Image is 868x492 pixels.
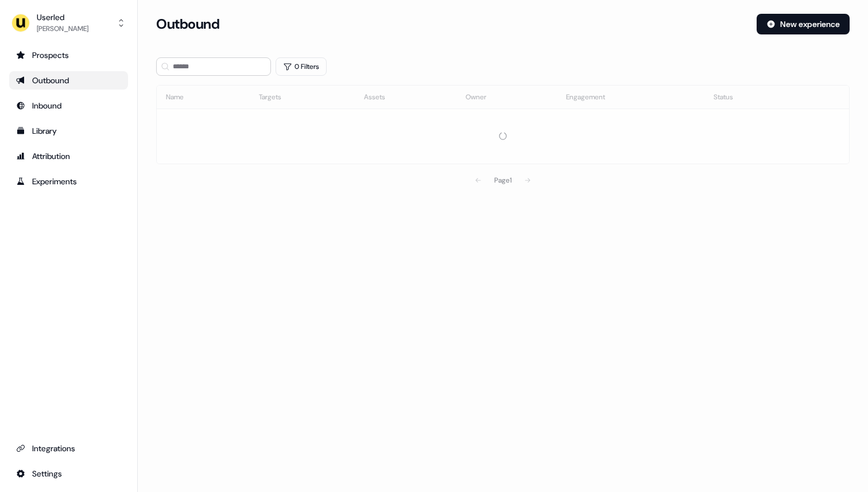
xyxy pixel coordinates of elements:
a: Go to prospects [9,46,128,64]
div: Settings [16,468,121,479]
a: Go to Inbound [9,96,128,115]
div: Experiments [16,176,121,187]
div: Prospects [16,49,121,61]
a: Go to templates [9,122,128,140]
a: Go to outbound experience [9,71,128,90]
div: Userled [37,11,88,23]
a: Go to integrations [9,439,128,458]
a: Go to experiments [9,172,128,191]
div: Integrations [16,443,121,454]
h3: Outbound [156,16,219,33]
button: 0 Filters [276,57,327,76]
a: Go to attribution [9,147,128,165]
div: [PERSON_NAME] [37,23,88,34]
div: Outbound [16,75,121,86]
a: Go to integrations [9,464,128,483]
button: Userled[PERSON_NAME] [9,9,128,37]
div: Attribution [16,150,121,162]
button: New experience [757,14,850,34]
div: Library [16,125,121,137]
div: Inbound [16,100,121,111]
